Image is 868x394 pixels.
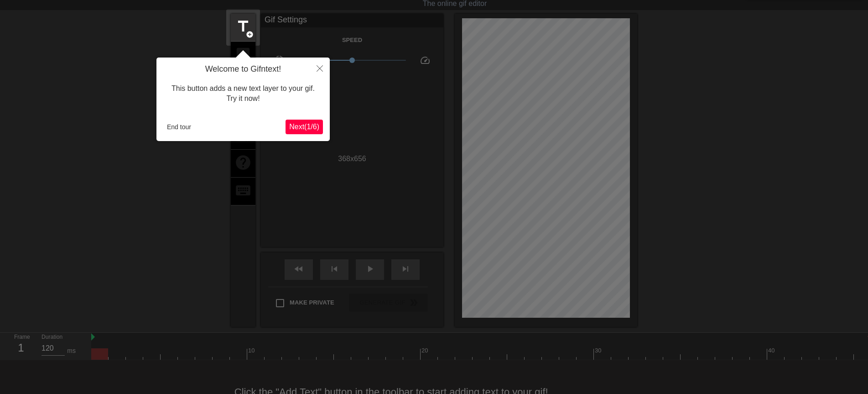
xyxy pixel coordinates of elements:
button: End tour [163,120,195,134]
button: Next [286,120,323,134]
h4: Welcome to Gifntext! [163,64,323,74]
span: Next ( 1 / 6 ) [289,123,319,131]
div: This button adds a new text layer to your gif. Try it now! [163,74,323,113]
button: Close [310,58,330,79]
